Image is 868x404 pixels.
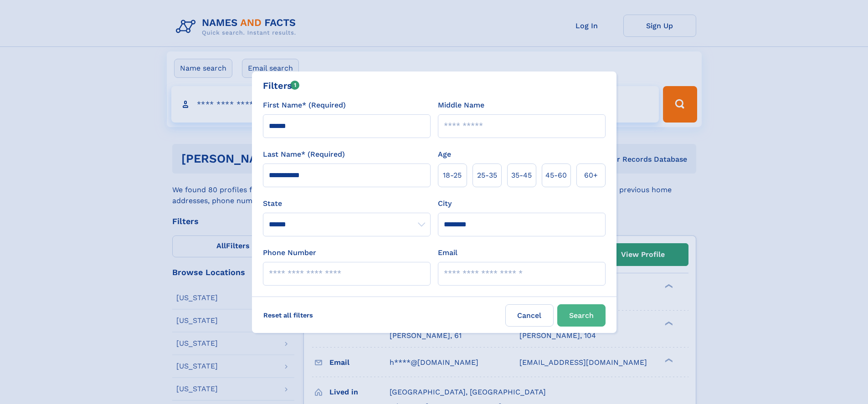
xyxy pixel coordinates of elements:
[263,79,300,92] div: Filters
[438,247,457,258] label: Email
[438,149,451,160] label: Age
[477,170,497,181] span: 25‑35
[443,170,462,181] span: 18‑25
[438,198,452,209] label: City
[557,304,606,327] button: Search
[511,170,532,181] span: 35‑45
[438,100,484,111] label: Middle Name
[263,247,316,258] label: Phone Number
[545,170,567,181] span: 45‑60
[257,304,319,326] label: Reset all filters
[584,170,598,181] span: 60+
[263,100,346,111] label: First Name* (Required)
[505,304,554,327] label: Cancel
[263,198,431,209] label: State
[263,149,345,160] label: Last Name* (Required)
